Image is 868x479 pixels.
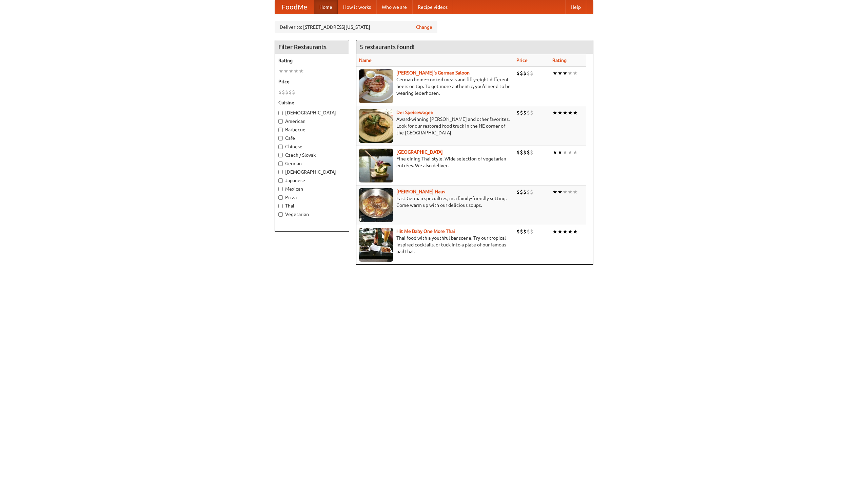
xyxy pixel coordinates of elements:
li: ★ [299,67,304,75]
div: Deliver to: [STREET_ADDRESS][US_STATE] [275,21,437,33]
li: $ [523,149,527,156]
input: Pizza [278,195,283,200]
label: Thai [278,202,346,209]
a: [GEOGRAPHIC_DATA] [396,149,443,155]
li: $ [527,149,530,156]
label: Chinese [278,143,346,150]
img: speisewagen.jpg [359,109,393,143]
li: ★ [278,67,283,75]
li: ★ [568,109,573,116]
li: ★ [557,149,563,156]
a: Hit Me Baby One More Thai [396,228,455,234]
li: $ [527,188,530,196]
label: American [278,118,346,125]
label: Czech / Slovak [278,152,346,158]
ng-pluralize: 5 restaurants found! [360,44,415,50]
li: ★ [557,69,563,77]
p: Fine dining Thai-style. Wide selection of vegetarian entrées. We also deliver. [359,155,511,169]
li: ★ [563,109,568,116]
li: ★ [568,149,573,156]
li: ★ [573,109,578,116]
li: ★ [563,188,568,196]
a: How it works [338,0,376,14]
li: $ [516,188,520,196]
input: German [278,161,283,166]
li: ★ [552,149,557,156]
li: $ [516,69,520,77]
li: $ [278,88,282,96]
label: Barbecue [278,126,346,133]
a: Der Speisewagen [396,110,433,115]
li: $ [516,109,520,116]
a: [PERSON_NAME] Haus [396,189,445,194]
li: $ [520,109,523,116]
input: Barbecue [278,128,283,132]
input: Mexican [278,187,283,191]
h5: Price [278,78,346,85]
li: $ [530,188,533,196]
label: Vegetarian [278,211,346,218]
li: ★ [563,69,568,77]
label: [DEMOGRAPHIC_DATA] [278,169,346,175]
h4: Filter Restaurants [275,40,349,54]
li: ★ [563,228,568,235]
li: ★ [573,149,578,156]
a: Rating [552,58,567,63]
label: German [278,160,346,167]
li: ★ [289,67,294,75]
li: $ [523,188,527,196]
a: [PERSON_NAME]'s German Saloon [396,70,470,75]
li: ★ [552,109,557,116]
input: [DEMOGRAPHIC_DATA] [278,170,283,174]
input: Thai [278,204,283,208]
input: Czech / Slovak [278,153,283,157]
input: Japanese [278,178,283,183]
label: Mexican [278,186,346,192]
li: $ [523,228,527,235]
a: Home [314,0,338,14]
li: ★ [552,228,557,235]
p: German home-cooked meals and fifty-eight different beers on tap. To get more authentic, you'd nee... [359,76,511,96]
a: Recipe videos [412,0,453,14]
p: Award-winning [PERSON_NAME] and other favorites. Look for our restored food truck in the NE corne... [359,116,511,136]
li: $ [520,69,523,77]
a: Name [359,58,372,63]
label: [DEMOGRAPHIC_DATA] [278,109,346,116]
input: Cafe [278,136,283,140]
li: ★ [568,228,573,235]
p: East German specialties, in a family-friendly setting. Come warm up with our delicious soups. [359,195,511,209]
input: American [278,119,283,124]
li: $ [289,88,292,96]
input: Vegetarian [278,212,283,217]
img: kohlhaus.jpg [359,188,393,222]
li: $ [523,69,527,77]
input: Chinese [278,145,283,149]
li: $ [527,109,530,116]
label: Japanese [278,177,346,184]
img: esthers.jpg [359,69,393,103]
li: ★ [573,228,578,235]
li: $ [530,149,533,156]
h5: Rating [278,57,346,64]
li: $ [527,69,530,77]
li: ★ [557,188,563,196]
h5: Cuisine [278,99,346,106]
a: Change [416,24,432,30]
li: ★ [557,228,563,235]
li: ★ [283,67,289,75]
li: $ [520,188,523,196]
li: $ [530,109,533,116]
li: $ [520,149,523,156]
li: $ [516,228,520,235]
li: $ [530,228,533,235]
li: ★ [563,149,568,156]
li: $ [516,149,520,156]
li: $ [285,88,289,96]
label: Pizza [278,194,346,201]
li: $ [523,109,527,116]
